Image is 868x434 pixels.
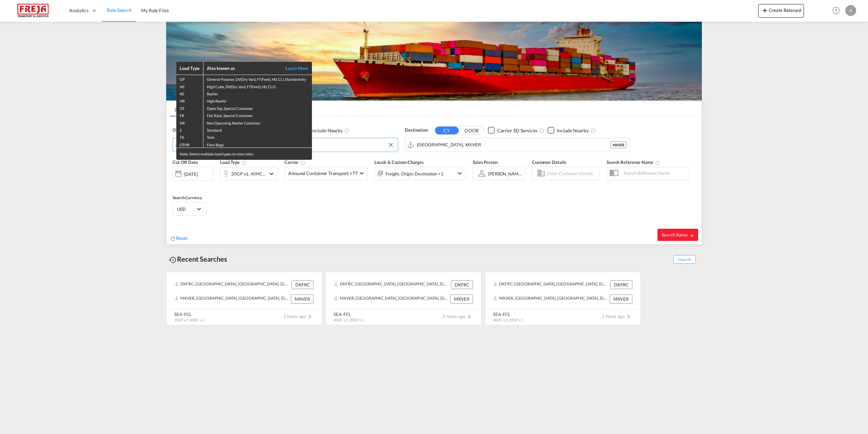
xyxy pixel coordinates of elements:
td: High Cube, DV(Dry Van), FT(Feet), H0, CLO [203,82,312,90]
div: Also known as [207,65,278,71]
td: Reefer [203,90,312,97]
td: Standard [203,126,312,133]
td: OTHR [176,140,203,148]
td: HC [176,82,203,90]
td: FR [176,111,203,118]
td: Open Top, Special Container [203,104,312,111]
div: Note: Select multiple load types to view rates [176,148,312,160]
td: Non Operating Reefer Container [203,119,312,126]
td: S [176,126,203,133]
td: GP [176,75,203,82]
td: Flat Rack, Special Container [203,111,312,118]
td: OT [176,104,203,111]
td: High Reefer [203,97,312,104]
td: General Purpose, DV(Dry Van), FT(Feet), H0, CLI, Standard dry [203,75,312,82]
td: RE [176,90,203,97]
td: HR [176,97,203,104]
td: Tank [203,133,312,140]
th: Load Type [176,62,203,75]
td: Flexi Bags [203,140,312,148]
td: NR [176,119,203,126]
td: TK [176,133,203,140]
a: Learn More [278,65,309,71]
